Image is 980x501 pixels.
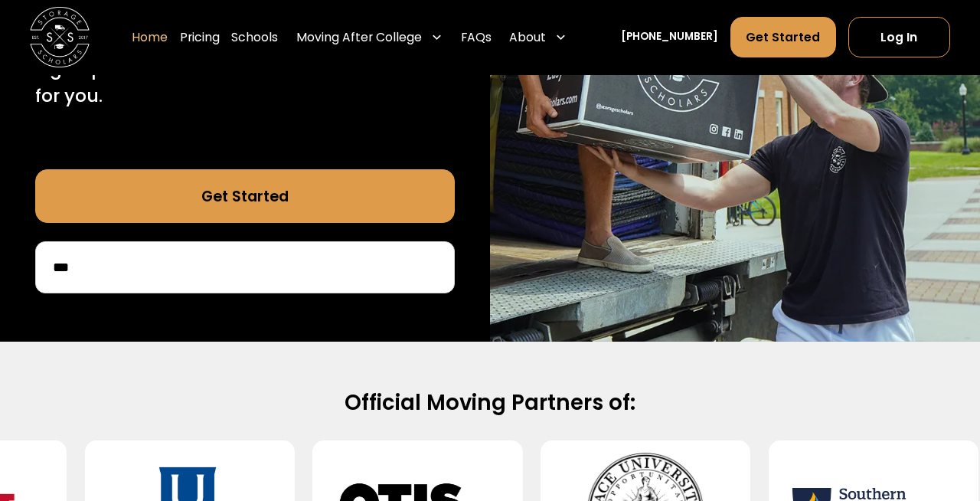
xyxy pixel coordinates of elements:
[35,55,455,110] p: Sign up in 5 minutes and we'll handle the rest for you.
[504,17,573,59] div: About
[30,8,90,67] img: Storage Scholars main logo
[132,17,168,59] a: Home
[231,17,278,59] a: Schools
[621,30,718,46] a: [PHONE_NUMBER]
[180,17,220,59] a: Pricing
[509,28,546,47] div: About
[49,389,931,417] h2: Official Moving Partners of:
[461,17,492,59] a: FAQs
[730,18,836,58] a: Get Started
[296,28,422,47] div: Moving After College
[848,18,950,58] a: Log In
[35,169,455,224] a: Get Started
[290,17,449,59] div: Moving After College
